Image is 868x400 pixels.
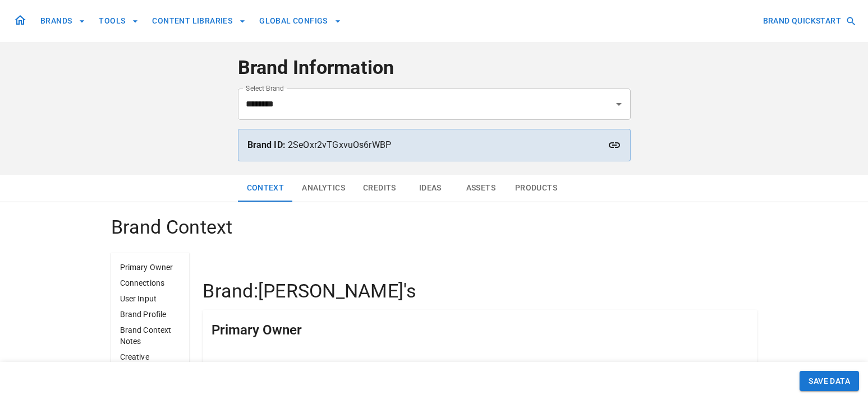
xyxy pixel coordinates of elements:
button: Ideas [405,175,456,202]
h4: Brand Context [111,216,757,239]
strong: Brand ID: [247,139,286,150]
button: Open [611,96,627,112]
button: Context [238,175,293,202]
label: Select Brand [246,83,284,93]
p: Creative Direction Notes [120,351,181,374]
button: Credits [354,175,405,202]
button: Products [506,175,566,202]
h4: Brand: [PERSON_NAME]'s [203,280,757,303]
h4: Brand Information [238,56,631,80]
button: Assets [456,175,506,202]
button: BRAND QUICKSTART [759,11,859,31]
p: 2SeOxr2vTGxvuOs6rWBP [247,138,621,152]
button: BRANDS [36,11,90,31]
h5: Primary Owner [212,321,302,339]
button: TOOLS [94,11,143,31]
p: Brand Context Notes [120,324,181,347]
button: CONTENT LIBRARIES [148,11,250,31]
button: SAVE DATA [800,371,859,392]
button: GLOBAL CONFIGS [255,11,346,31]
p: User Input [120,293,181,304]
p: Primary Owner [120,262,181,273]
button: Analytics [293,175,354,202]
div: Primary Owner [203,310,757,350]
p: Connections [120,277,181,289]
p: Brand Profile [120,309,181,320]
